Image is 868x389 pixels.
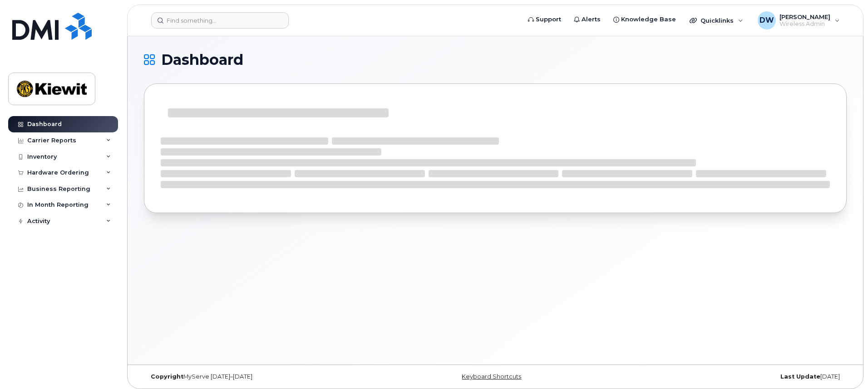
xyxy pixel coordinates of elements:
span: Dashboard [161,53,243,67]
div: MyServe [DATE]–[DATE] [144,373,378,380]
strong: Copyright [151,373,183,380]
a: Keyboard Shortcuts [462,373,521,380]
div: [DATE] [612,373,847,380]
strong: Last Update [780,373,820,380]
